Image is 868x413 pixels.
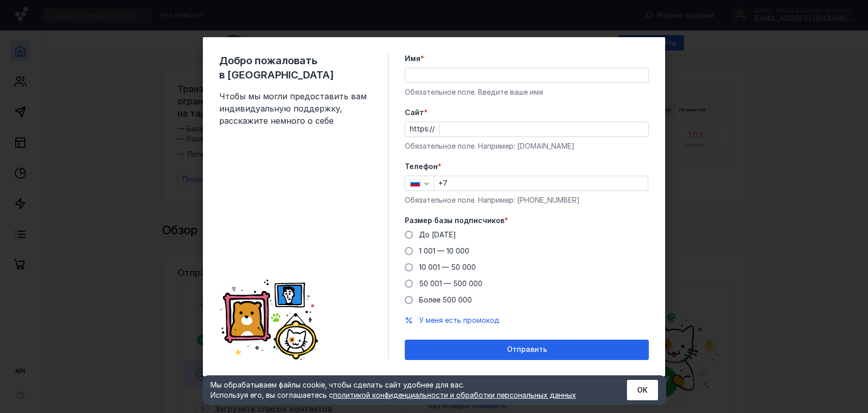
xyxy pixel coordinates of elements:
div: Обязательное поле. Например: [PHONE_NUMBER] [405,195,649,205]
span: Размер базы подписчиков [405,215,504,226]
span: 50 001 — 500 000 [419,279,483,288]
button: У меня есть промокод [419,315,499,325]
span: Cайт [405,107,424,118]
span: Более 500 000 [419,295,472,304]
span: Телефон [405,161,438,172]
div: Обязательное поле. Введите ваше имя [405,87,649,97]
span: Отправить [507,345,547,354]
a: политикой конфиденциальности и обработки персональных данных [333,391,576,399]
button: Отправить [405,340,649,360]
span: Добро пожаловать в [GEOGRAPHIC_DATA] [219,53,372,82]
span: У меня есть промокод [419,316,499,324]
span: До [DATE] [419,230,456,239]
div: Обязательное поле. Например: [DOMAIN_NAME] [405,141,649,151]
span: Имя [405,53,421,64]
span: 10 001 — 50 000 [419,263,476,271]
span: Чтобы мы могли предоставить вам индивидуальную поддержку, расскажите немного о себе [219,90,372,127]
div: Мы обрабатываем файлы cookie, чтобы сделать сайт удобнее для вас. Используя его, вы соглашаетесь c [211,380,602,400]
button: ОК [627,380,658,400]
span: 1 001 — 10 000 [419,246,469,255]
